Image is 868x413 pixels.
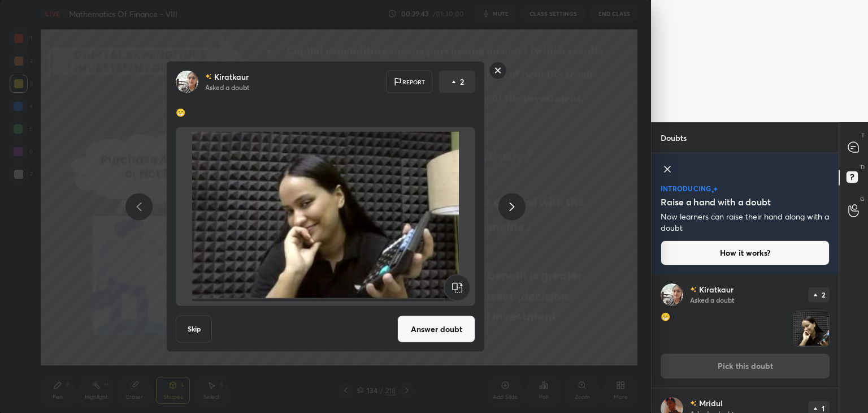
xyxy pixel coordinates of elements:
[460,76,464,88] p: 2
[699,285,734,294] p: Kiratkaur
[176,107,475,118] p: 😁
[690,287,697,293] img: no-rating-badge.077c3623.svg
[661,283,683,306] img: 1a7c9b30c1a54afba879048832061837.jpg
[652,274,839,413] div: grid
[713,187,718,192] img: large-star.026637fe.svg
[386,71,432,93] div: Report
[205,83,249,92] p: Asked a doubt
[794,311,829,346] img: 1759375772J9JZTD.JPEG
[652,123,696,153] p: Doubts
[661,211,830,234] p: Now learners can raise their hand along with a doubt
[176,71,198,93] img: 1a7c9b30c1a54afba879048832061837.jpg
[690,295,734,304] p: Asked a doubt
[860,195,865,203] p: G
[711,190,714,193] img: small-star.76a44327.svg
[861,131,865,140] p: T
[690,401,697,407] img: no-rating-badge.077c3623.svg
[661,185,711,192] p: introducing
[214,72,249,81] p: Kiratkaur
[661,311,789,347] h4: 😁
[822,405,824,412] p: 1
[699,399,723,408] p: Mridul
[397,316,475,343] button: Answer doubt
[661,195,771,209] h5: Raise a hand with a doubt
[176,316,212,343] button: Skip
[822,291,825,298] p: 2
[189,132,462,302] img: 1759375772J9JZTD.JPEG
[861,163,865,171] p: D
[661,240,830,265] button: How it works?
[205,74,212,80] img: no-rating-badge.077c3623.svg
